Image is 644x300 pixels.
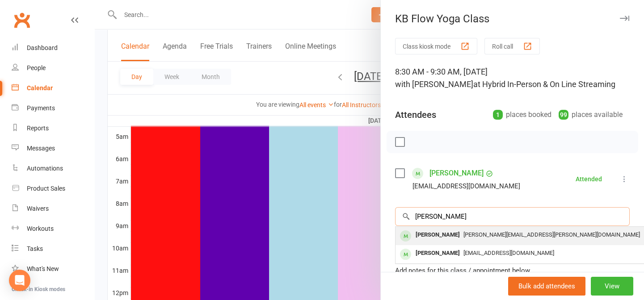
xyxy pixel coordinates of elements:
div: Add notes for this class / appointment below [395,265,630,276]
div: member [400,230,411,242]
div: [EMAIL_ADDRESS][DOMAIN_NAME] [412,180,520,192]
span: at Hybrid In-Person & On Line Streaming [473,79,615,89]
div: [PERSON_NAME] [412,247,463,260]
span: with [PERSON_NAME] [395,79,473,89]
a: Messages [12,138,94,158]
a: Clubworx [11,9,33,31]
div: member [400,249,411,260]
div: Payments [27,104,55,112]
button: Bulk add attendees [508,277,585,296]
a: People [12,58,94,78]
div: What's New [27,265,59,272]
a: Calendar [12,78,94,98]
span: [PERSON_NAME][EMAIL_ADDRESS][PERSON_NAME][DOMAIN_NAME] [463,231,640,238]
span: [EMAIL_ADDRESS][DOMAIN_NAME] [463,250,554,256]
div: Attendees [395,108,436,121]
input: Search to add attendees [395,207,630,226]
a: Product Sales [12,179,94,199]
div: Automations [27,165,63,172]
a: Payments [12,98,94,118]
div: Open Intercom Messenger [9,270,30,291]
div: Attended [576,176,602,182]
div: Messages [27,145,55,152]
a: [PERSON_NAME] [429,166,484,180]
a: Workouts [12,219,94,239]
a: Waivers [12,199,94,219]
button: Class kiosk mode [395,38,477,54]
button: Roll call [484,38,540,54]
div: Tasks [27,245,43,252]
div: 8:30 AM - 9:30 AM, [DATE] [395,66,630,91]
div: Waivers [27,205,49,212]
a: What's New [12,259,94,279]
a: Dashboard [12,38,94,58]
a: Reports [12,118,94,138]
div: 99 [559,110,568,120]
div: Reports [27,125,49,132]
a: Automations [12,158,94,179]
div: places booked [493,108,551,121]
div: Product Sales [27,185,65,192]
div: People [27,64,46,71]
div: Workouts [27,225,54,232]
div: 1 [493,110,503,120]
div: [PERSON_NAME] [412,229,463,242]
div: Calendar [27,84,53,92]
a: Tasks [12,239,94,259]
button: View [591,277,633,296]
div: places available [559,108,623,121]
div: KB Flow Yoga Class [381,12,644,25]
div: Dashboard [27,44,58,51]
